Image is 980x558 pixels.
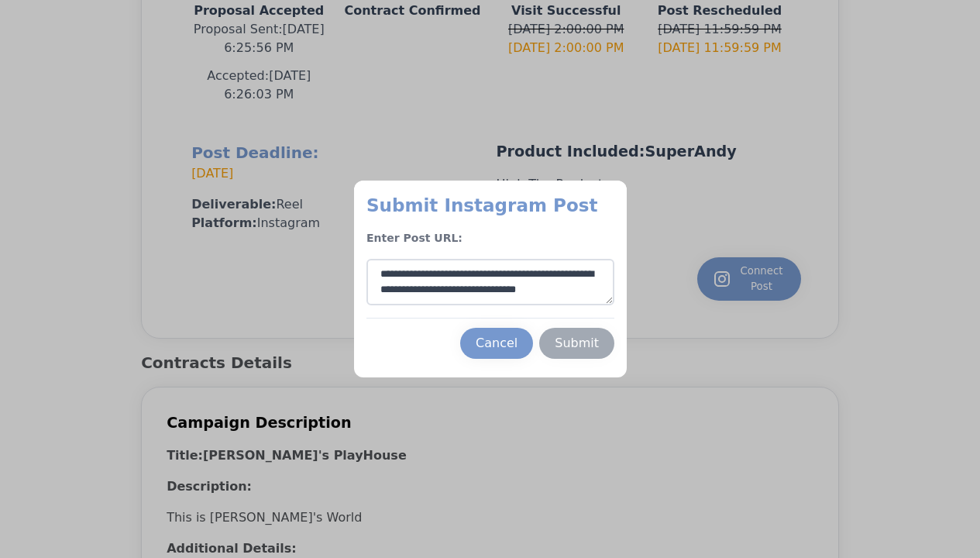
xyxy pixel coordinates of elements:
h4: Enter Post URL: [366,230,614,246]
p: Submit Instagram Post [366,193,614,218]
div: Submit [555,334,599,353]
button: Cancel [460,328,533,359]
button: Submit [539,328,614,359]
div: Cancel [476,334,518,353]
